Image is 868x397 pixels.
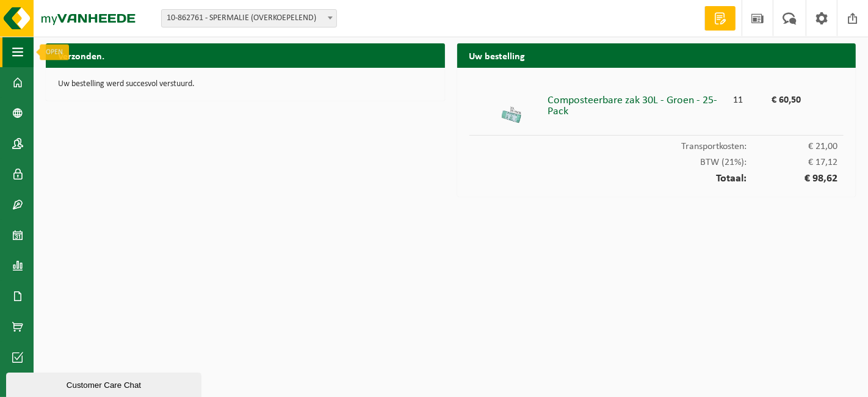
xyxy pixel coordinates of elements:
[747,142,837,151] span: € 21,00
[469,136,844,151] div: Transportkosten:
[747,89,801,105] div: € 60,50
[161,9,337,27] span: 10-862761 - SPERMALIE (OVERKOEPELEND)
[162,10,336,27] span: 10-862761 - SPERMALIE (OVERKOEPELEND)
[6,370,204,397] iframe: chat widget
[469,151,844,167] div: BTW (21%):
[548,89,729,117] div: Composteerbare zak 30L - Groen - 25-Pack
[747,173,837,184] span: € 98,62
[58,80,433,89] p: Uw bestelling werd succesvol verstuurd.
[457,43,856,67] h2: Uw bestelling
[747,158,837,167] span: € 17,12
[493,89,530,126] img: 01-001000
[469,167,844,184] div: Totaal:
[46,43,445,67] h2: Verzonden.
[729,89,747,105] div: 11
